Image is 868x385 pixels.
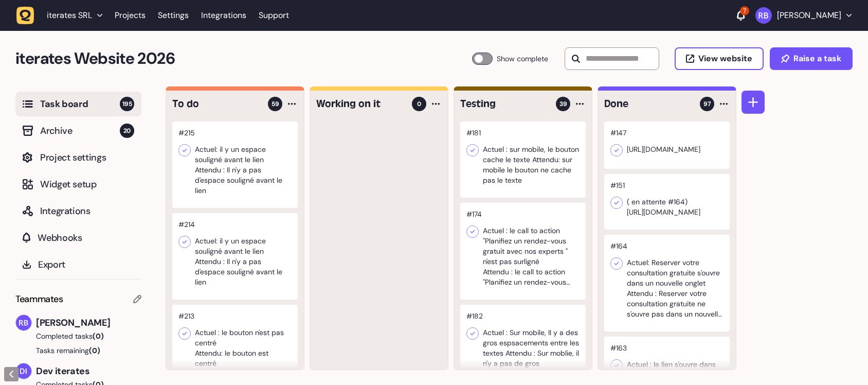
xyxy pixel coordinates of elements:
[38,257,134,272] span: Export
[120,124,134,138] span: 20
[417,99,421,109] span: 0
[201,6,246,25] a: Integrations
[755,7,772,24] img: Rodolphe Balay
[93,331,104,341] span: (0)
[497,52,548,65] span: Show complete
[777,10,841,21] p: [PERSON_NAME]
[36,316,141,330] span: [PERSON_NAME]
[15,46,472,71] h2: iterates Website 2026
[172,97,261,111] h4: To do
[316,97,405,111] h4: Working on it
[47,10,92,21] span: iterates SRL
[40,124,120,138] span: Archive
[158,6,189,25] a: Settings
[16,315,31,330] img: Rodolphe Balay
[15,118,141,143] button: Archive20
[115,6,146,25] a: Projects
[36,364,141,378] span: Dev iterates
[15,92,141,116] button: Task board195
[16,363,31,379] img: Dev iterates
[120,97,134,111] span: 195
[272,99,279,109] span: 59
[89,346,100,355] span: (0)
[40,177,134,191] span: Widget setup
[793,55,841,63] span: Raise a task
[770,47,853,70] button: Raise a task
[15,345,141,356] button: Tasks remaining(0)
[15,292,63,306] span: Teammates
[15,252,141,277] button: Export
[675,47,764,70] button: View website
[755,7,852,24] button: [PERSON_NAME]
[703,99,711,109] span: 97
[15,145,141,170] button: Project settings
[740,6,749,15] div: 7
[40,150,134,165] span: Project settings
[40,204,134,218] span: Integrations
[259,10,289,21] a: Support
[604,97,693,111] h4: Done
[698,55,752,63] span: View website
[16,6,109,25] button: iterates SRL
[460,97,549,111] h4: Testing
[38,231,134,245] span: Webhooks
[15,172,141,197] button: Widget setup
[15,225,141,250] button: Webhooks
[40,97,120,111] span: Task board
[15,199,141,223] button: Integrations
[559,99,567,109] span: 39
[15,331,133,341] button: Completed tasks(0)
